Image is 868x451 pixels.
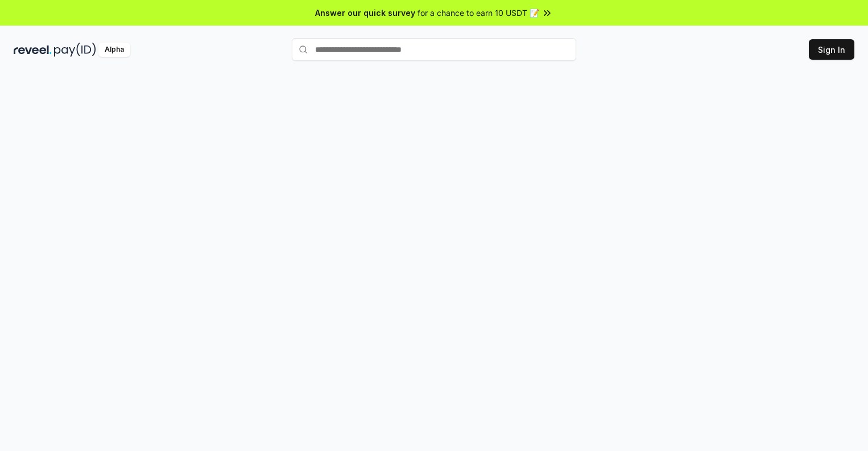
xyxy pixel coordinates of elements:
[418,7,539,19] span: for a chance to earn 10 USDT 📝
[98,43,130,57] div: Alpha
[54,43,96,57] img: pay_id
[315,7,415,19] span: Answer our quick survey
[14,43,52,57] img: reveel_dark
[809,39,854,60] button: Sign In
